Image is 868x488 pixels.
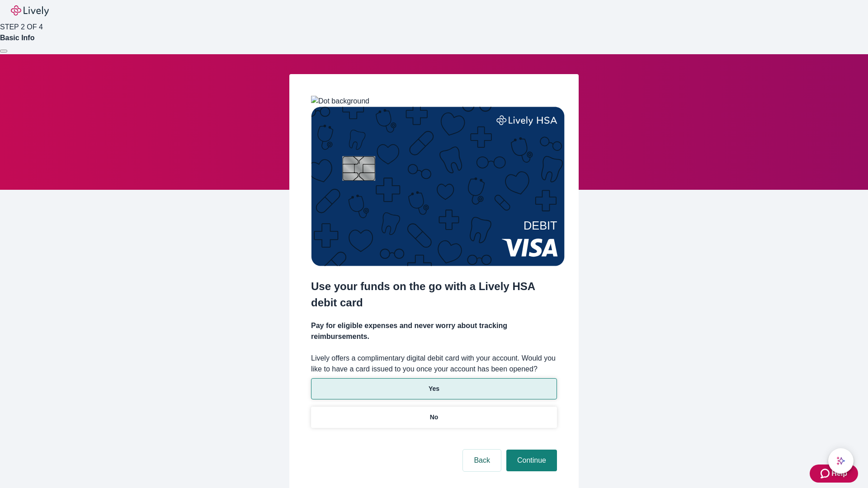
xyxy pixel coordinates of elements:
[311,278,557,311] h2: Use your funds on the go with a Lively HSA debit card
[311,107,565,266] img: Debit card
[311,353,557,375] label: Lively offers a complimentary digital debit card with your account. Would you like to have a card...
[430,413,439,422] p: No
[311,378,557,399] button: Yes
[810,465,858,483] button: Zendesk support iconHelp
[429,384,439,394] p: Yes
[506,450,557,471] button: Continue
[463,450,501,471] button: Back
[311,320,557,342] h4: Pay for eligible expenses and never worry about tracking reimbursements.
[311,407,557,428] button: No
[828,448,854,474] button: chat
[836,456,845,465] svg: Lively AI Assistant
[821,468,831,479] svg: Zendesk support icon
[11,5,49,16] img: Lively
[311,96,369,107] img: Dot background
[831,468,847,479] span: Help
